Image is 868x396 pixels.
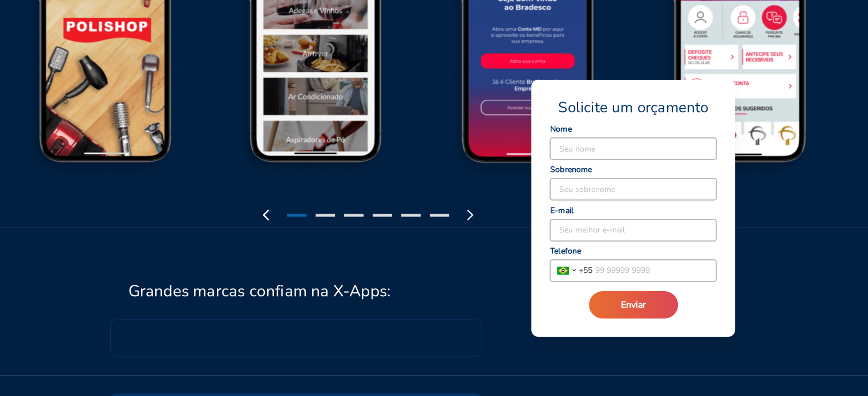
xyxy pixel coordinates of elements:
[128,281,391,301] h2: Grandes marcas confiam na X-Apps:
[550,219,716,241] input: Seu melhor e-mail
[621,299,646,311] span: Enviar
[558,98,708,117] span: Solicite um orçamento
[550,178,716,200] input: Seu sobrenome
[550,138,716,160] input: Seu nome
[589,291,678,319] button: Enviar
[579,264,592,276] span: + 55
[592,260,716,281] input: 99 99999 9999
